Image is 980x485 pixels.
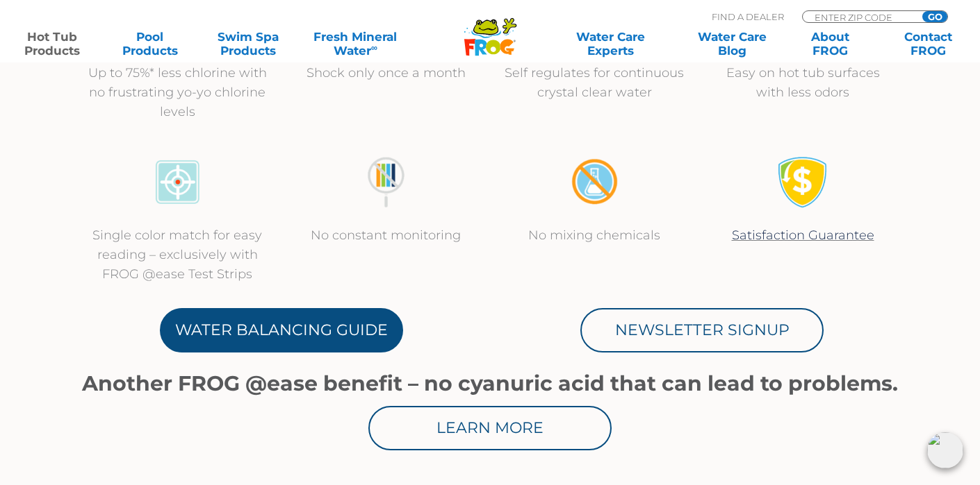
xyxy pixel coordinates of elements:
[504,226,685,245] p: No mixing chemicals
[210,30,286,58] a: Swim SpaProducts
[371,42,377,53] sup: ∞
[922,11,947,22] input: GO
[777,156,829,208] img: Satisfaction Guarantee Icon
[548,30,672,58] a: Water CareExperts
[694,30,771,58] a: Water CareBlog
[569,156,621,208] img: no-mixing1
[712,10,784,23] p: Find A Dealer
[368,406,612,450] a: Learn More
[732,228,874,243] a: Satisfaction Guarantee
[87,63,268,121] p: Up to 75%* less chlorine with no frustrating yo-yo chlorine levels
[927,432,963,468] img: openIcon
[160,308,403,352] a: Water Balancing Guide
[813,11,907,23] input: Zip Code Form
[504,63,685,102] p: Self regulates for continuous crystal clear water
[14,30,90,58] a: Hot TubProducts
[295,63,476,83] p: Shock only once a month
[712,63,893,102] p: Easy on hot tub surfaces with less odors
[580,308,824,352] a: Newsletter Signup
[295,226,476,245] p: No constant monitoring
[112,30,188,58] a: PoolProducts
[360,156,412,208] img: no-constant-monitoring1
[87,226,268,284] p: Single color match for easy reading – exclusively with FROG @ease Test Strips
[73,372,907,395] h1: Another FROG @ease benefit – no cyanuric acid that can lead to problems.
[152,156,204,208] img: icon-atease-color-match
[890,30,966,58] a: ContactFROG
[308,30,403,58] a: Fresh MineralWater∞
[792,30,868,58] a: AboutFROG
